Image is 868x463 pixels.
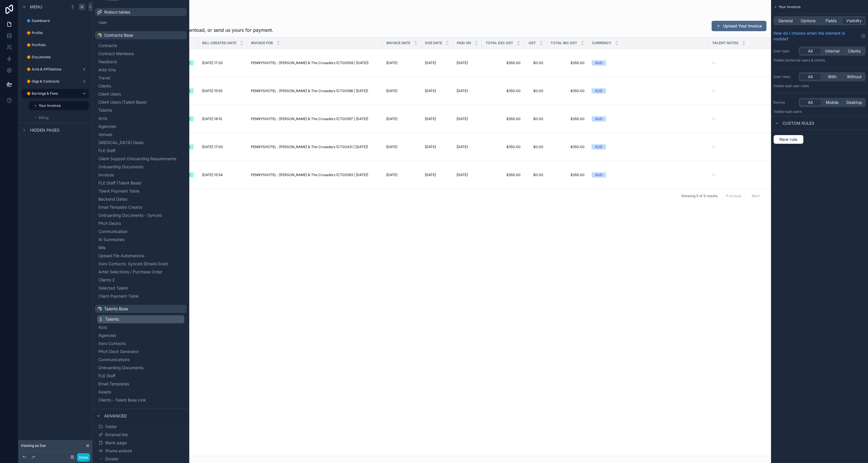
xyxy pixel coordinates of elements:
[22,89,89,98] a: 🔶 Earnings & Fees
[773,135,804,144] button: New rule
[457,41,471,45] span: Paid On
[97,74,184,82] button: Travel
[27,91,77,96] label: 🔶 Earnings & Fees
[98,285,128,291] span: Selected Talent
[98,237,124,242] span: AI Summaries
[97,252,184,260] button: Upload File Automations
[98,107,112,113] span: Talents
[98,357,130,363] span: Communications
[29,101,89,110] a: 🔸 Your Invoices
[97,268,184,276] button: Artist Selections / Purchase Order
[104,9,130,15] span: Noloco tables
[97,236,184,244] button: AI Summaries
[27,67,80,72] label: 🔶 Acts & Affiliations
[97,114,184,122] button: Acts
[98,373,115,379] span: FLE Staff
[98,75,110,81] span: Travel
[97,106,184,114] button: Talents
[97,323,184,331] button: Acts
[97,50,184,58] button: Contract Members
[98,221,121,226] span: Pitch Decks
[97,331,184,339] button: Agencies
[105,440,127,446] span: Blank page
[486,41,513,45] span: Total exc GST
[826,100,839,105] span: Mobile
[98,20,107,25] span: User
[98,333,116,338] span: Agencies
[773,109,866,114] p: Visible to
[98,381,129,387] span: Email Templates
[105,456,119,462] span: Divider
[98,124,116,129] span: Agencies
[21,443,46,448] span: Viewing as Zoe
[98,196,127,202] span: Backend Dates
[97,171,184,179] button: Invoices
[97,155,184,163] button: Client Support Onboarding Requirements
[592,41,611,45] span: Currency
[97,179,184,187] button: FLE Staff (Talent Base)
[97,260,184,268] button: Xero Contacts: Synced (Emails Exist)
[97,315,184,323] button: Talents
[98,83,111,89] span: Clients
[773,74,796,79] label: User roles
[22,28,89,38] a: 🔶 Profile
[97,439,184,447] button: Blank page
[105,448,132,454] span: Iframe embed
[846,18,862,24] span: Visibility
[98,269,162,275] span: Artist Selections / Purchase Order
[27,18,88,23] label: 🔷 Dashboard
[27,43,88,47] label: 🔶 Portfolio
[27,79,80,84] label: 🔶 Gigs & Contracts
[773,58,866,63] p: Visible to
[22,16,89,25] a: 🔷 Dashboard
[788,84,809,88] span: All user roles
[22,77,89,86] a: 🔶 Gigs & Contracts
[202,41,236,45] span: Bill Created Date
[33,103,85,108] label: 🔸 Your Invoices
[808,100,813,105] span: All
[773,49,796,53] label: User type
[425,41,442,45] span: Due Date
[104,413,127,419] span: Advanced
[97,244,184,252] button: Bills
[22,65,89,74] a: 🔶 Acts & Affiliations
[97,284,184,292] button: Selected Talent
[98,397,146,403] span: Clients - Talent Base Link
[97,388,184,396] button: Assets
[97,219,184,227] button: Pitch Decks
[98,245,106,251] span: Bills
[847,74,862,80] span: Without
[825,48,839,54] span: Internal
[98,172,114,178] span: Invoices
[98,365,143,371] span: Onboarding Documents
[97,396,184,404] button: Clients - Talent Base Link
[98,140,143,145] span: [MEDICAL_DATA] Deals
[97,130,184,139] button: Venues
[98,341,126,346] span: Xero Contacts
[808,74,813,80] span: All
[783,120,814,126] span: Custom rules
[30,127,59,133] span: Hidden pages
[251,41,273,45] span: Invoice for
[97,276,184,284] button: Clients 2
[77,453,90,462] button: Done
[97,356,184,364] button: Communications
[98,59,117,65] span: Feedback
[98,229,128,234] span: Communication
[97,339,184,348] button: Xero Contacts
[97,423,184,431] button: Folder
[97,147,184,155] button: FLE Staff
[98,67,116,73] span: Add-Ons
[773,30,866,42] a: How do I choose when the element is visible?
[808,48,813,54] span: All
[104,306,128,312] span: Talents Base
[777,137,800,142] span: New rule
[97,66,184,74] button: Add-Ons
[97,82,184,90] button: Clients
[529,41,536,45] span: GST
[386,41,410,45] span: Invoice Date
[97,33,102,38] img: Airtable Logo
[97,98,184,106] button: Client Users (Talent Base)
[773,30,859,42] span: How do I choose when the element is visible?
[712,41,738,45] span: Talent Notes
